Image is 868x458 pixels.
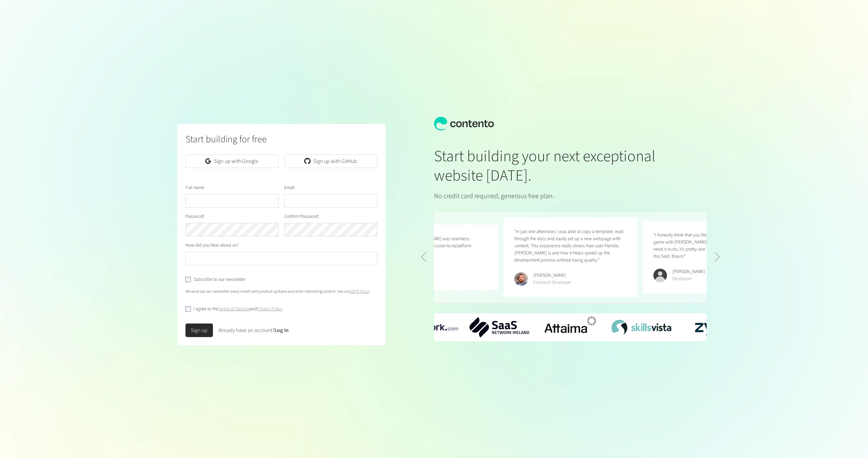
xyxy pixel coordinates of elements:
[434,147,662,186] h1: Start building your next exceptional website [DATE].
[257,306,283,312] a: Privacy Policy
[218,306,250,312] a: Terms of Service
[185,154,279,168] a: Sign up with Google
[274,327,289,334] a: Log in
[284,154,377,168] a: Sign up with GitHub
[185,242,239,249] label: How did you hear about us?
[672,275,705,283] div: Developer
[185,132,378,146] h2: Start building for free
[470,317,529,338] img: SaaS-Network-Ireland-logo.png
[540,313,600,341] div: 3 / 6
[284,213,319,220] label: Confirm Password
[672,268,705,275] div: [PERSON_NAME]
[653,269,667,282] img: Kevin Abatan
[284,184,295,191] label: Email
[612,320,671,334] img: SkillsVista-Logo.png
[540,313,600,341] img: Attaima-Logo.png
[683,315,742,339] img: Zyte-Logo-with-Padding.png
[185,324,213,337] button: Sign up
[653,232,765,260] p: “I honestly think that you literally killed the "Headless CMS" game with [PERSON_NAME], it just d...
[185,184,204,191] label: Full name
[194,276,245,283] label: Subscribe to our newsletter
[643,221,776,293] figure: 2 / 5
[420,252,426,262] div: Previous slide
[350,289,370,294] a: GDPR Policy
[185,289,378,295] p: We send out our newsletter every month with product updates and other interesting content. See our .
[514,228,626,264] p: “In just one afternoon, I was able to copy a template, read through the docs and easily set up a ...
[683,315,742,339] div: 5 / 6
[434,191,662,201] p: No credit card required, generous free plan.
[194,306,283,313] label: I agree to the and
[533,279,571,286] div: Frontend Developer
[185,213,204,220] label: Password
[533,272,571,279] div: [PERSON_NAME]
[612,320,671,334] div: 4 / 6
[218,326,289,334] div: Already have an account?
[470,317,529,338] div: 2 / 6
[514,272,528,286] img: Erik Galiana Farell
[504,217,637,297] figure: 1 / 5
[714,252,720,262] div: Next slide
